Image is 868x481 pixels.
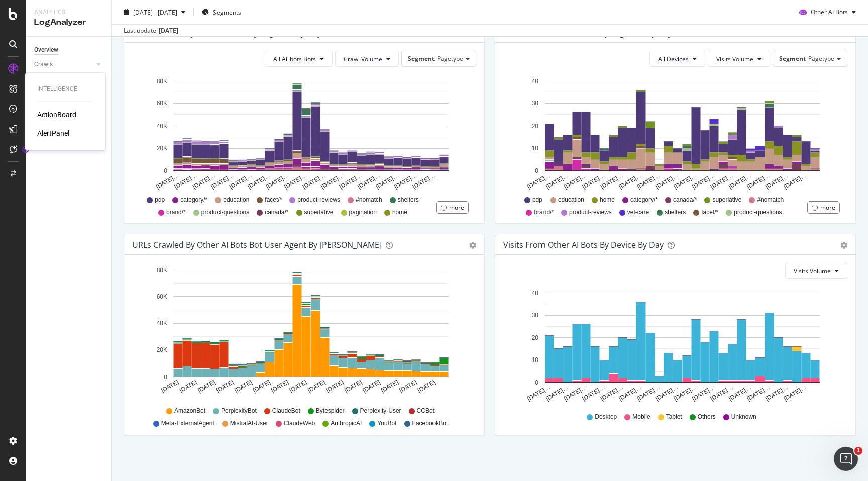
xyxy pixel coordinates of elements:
span: product-questions [734,208,782,217]
span: #nomatch [757,196,784,204]
text: 40 [532,290,539,297]
span: canada/* [673,196,697,204]
text: 40 [532,78,539,85]
button: [DATE] - [DATE] [120,4,189,20]
svg: A chart. [132,263,476,402]
span: FacebookBot [412,419,448,428]
span: Other AI Bots [811,8,848,16]
span: 1 [854,447,862,455]
button: Visits Volume [708,51,770,67]
span: product-reviews [569,208,612,217]
div: Intelligence [37,85,93,93]
span: pagination [349,208,377,217]
span: Desktop [595,413,617,421]
div: A chart. [503,75,847,191]
span: canada/* [265,208,288,217]
text: 60K [157,293,167,300]
span: All Ai_bots Bots [273,55,316,63]
button: Crawl Volume [335,51,399,67]
button: Segments [198,4,245,20]
text: 10 [532,356,539,364]
div: Crawls [34,59,53,70]
div: Analytics [34,8,103,17]
span: facet/* [701,208,718,217]
text: [DATE] [362,379,382,394]
text: [DATE] [233,379,253,394]
iframe: Intercom live chat [834,447,858,471]
text: 60K [157,100,167,107]
a: AlertPanel [37,128,69,138]
span: product-questions [201,208,249,217]
text: [DATE] [325,379,345,394]
text: 20 [532,334,539,341]
button: Visits Volume [785,263,847,279]
text: [DATE] [343,379,363,394]
div: more [449,203,464,212]
text: 40K [157,123,167,130]
span: product-reviews [297,196,340,204]
span: ClaudeBot [272,407,300,415]
a: ActionBoard [37,110,76,120]
text: 80K [157,78,167,85]
svg: A chart. [503,287,847,403]
text: 40K [157,320,167,327]
button: All Devices [649,51,705,67]
div: [DATE] [159,26,178,35]
span: PerplexityBot [221,407,257,415]
span: facet/* [265,196,282,204]
span: Segment [779,54,806,63]
span: pdp [155,196,165,204]
span: education [558,196,584,204]
text: [DATE] [380,379,400,394]
text: [DATE] [160,379,180,394]
text: 0 [535,379,538,386]
text: [DATE] [215,379,235,394]
span: AnthropicAI [331,419,362,428]
text: [DATE] [416,379,437,394]
span: Bytespider [316,407,345,415]
span: MistralAI-User [230,419,268,428]
span: home [392,208,407,217]
text: 30 [532,312,539,319]
text: [DATE] [306,379,327,394]
text: 0 [164,167,167,174]
span: education [223,196,249,204]
span: shelters [398,196,419,204]
span: AmazonBot [174,407,205,415]
text: [DATE] [196,379,216,394]
text: [DATE] [270,379,290,394]
span: All Devices [658,55,689,63]
span: Mobile [632,413,650,421]
span: superlative [304,208,334,217]
span: brand/* [534,208,554,217]
span: YouBot [377,419,396,428]
span: Others [698,413,716,421]
span: Unknown [731,413,756,421]
svg: A chart. [132,75,476,191]
span: Tablet [666,413,682,421]
text: 0 [535,167,538,174]
span: Visits Volume [794,267,831,275]
text: 30 [532,100,539,107]
text: 20 [532,123,539,130]
div: Overview [34,45,58,55]
button: All Ai_bots Bots [265,51,333,67]
div: more [820,203,835,212]
text: 20K [157,347,167,354]
div: LogAnalyzer [34,17,103,28]
span: Segments [213,8,241,16]
span: Segment [408,54,435,63]
span: brand/* [166,208,186,217]
span: Pagetype [437,54,463,63]
span: #nomatch [356,196,382,204]
span: category/* [180,196,207,204]
div: URLs Crawled by Other AI Bots bot User Agent By [PERSON_NAME] [132,239,382,250]
div: Last update [124,26,178,35]
text: [DATE] [288,379,308,394]
span: superlative [712,196,741,204]
span: Perplexity-User [360,407,401,415]
span: Meta-ExternalAgent [161,419,214,428]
